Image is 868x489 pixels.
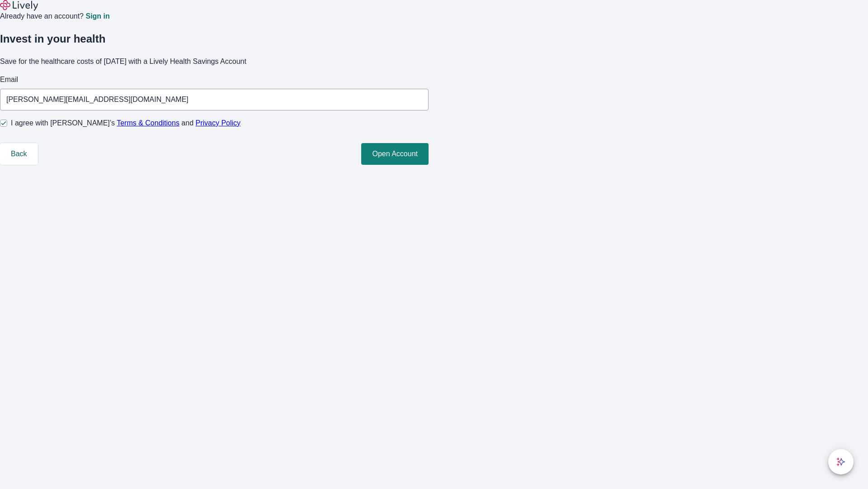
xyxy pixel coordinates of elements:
button: Open Account [361,143,429,165]
button: chat [828,449,854,475]
a: Sign in [85,13,109,20]
a: Terms & Conditions [117,119,179,127]
span: I agree with [PERSON_NAME]’s and [11,118,241,129]
a: Privacy Policy [196,119,241,127]
svg: Lively AI Assistant [836,457,845,466]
